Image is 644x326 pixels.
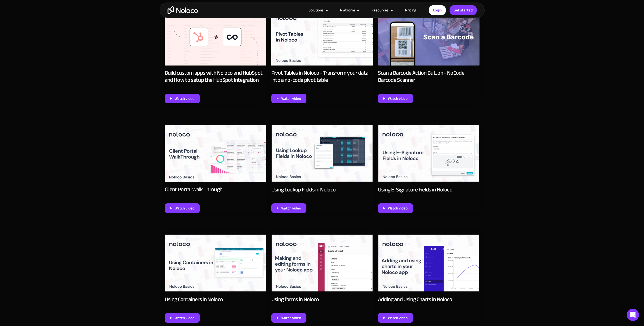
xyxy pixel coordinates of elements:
div: Build custom apps with Noloco and HubSpot and How to setup the HubSpot Integration [165,69,266,84]
div: Watch video [388,315,408,321]
div: Using Containers in Noloco [165,296,223,303]
div: Resources [365,7,399,13]
div: Solutions [309,7,324,13]
div: Watch video [388,95,408,102]
a: Client Portal Walk ThroughWatch video [165,122,266,213]
div: Watch video [281,205,301,211]
a: Pricing [399,7,423,13]
a: Pivot Tables in Noloco - Transform your data into a no-code pivot tableWatch video [271,6,373,103]
a: Login [429,5,446,15]
a: home [168,6,198,14]
div: Platform [340,7,355,13]
div: Client Portal Walk Through [165,186,223,193]
div: Watch video [175,205,194,211]
div: Watch video [281,315,301,321]
div: Adding and Using Charts in Noloco [378,296,452,303]
div: Watch video [388,205,408,211]
a: Using Lookup Fields in NolocoWatch video [271,122,373,213]
div: Solutions [302,7,334,13]
div: Using Lookup Fields in Noloco [271,186,336,193]
a: Using E-Signature Fields in NolocoWatch video [378,122,480,213]
a: Using Containers in NolocoWatch video [165,232,266,323]
div: Open Intercom Messenger [627,309,639,321]
div: Platform [334,7,365,13]
div: Watch video [281,95,301,102]
div: Watch video [175,95,194,102]
div: Resources [371,7,389,13]
a: Get started [450,5,477,15]
div: Using E-Signature Fields in Noloco [378,186,453,193]
div: Using forms in Noloco [271,296,319,303]
div: Scan a Barcode Action Button - NoCode Barcode Scanner [378,69,480,84]
div: Pivot Tables in Noloco - Transform your data into a no-code pivot table [271,69,373,84]
a: Build custom apps with Noloco and HubSpot and How to setup the HubSpot IntegrationWatch video [165,6,266,103]
div: Watch video [175,315,194,321]
a: Adding and Using Charts in NolocoWatch video [378,232,480,323]
a: Scan a Barcode Action Button - NoCode Barcode ScannerWatch video [378,6,480,103]
a: Using forms in NolocoWatch video [271,232,373,323]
